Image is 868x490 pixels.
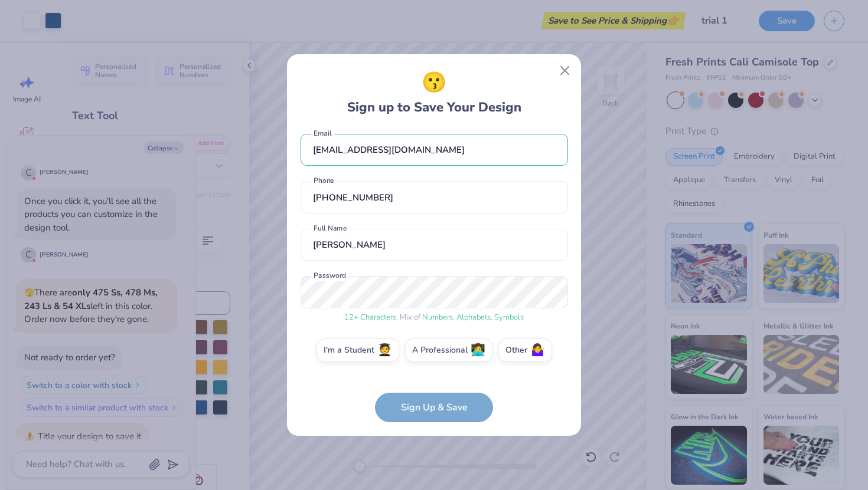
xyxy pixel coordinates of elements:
span: Symbols [494,312,524,323]
span: Alphabets [456,312,491,323]
label: A Professional [405,338,492,362]
span: 👩‍💻 [471,344,485,357]
span: 😗 [422,68,446,98]
span: 🤷‍♀️ [530,344,545,357]
label: Other [498,338,552,362]
label: I'm a Student [316,338,399,362]
div: , Mix of , , [301,312,568,324]
div: Sign up to Save Your Design [347,68,521,117]
span: 🧑‍🎓 [377,344,392,357]
button: Close [554,60,576,82]
span: 12 + Characters [344,312,396,323]
span: Numbers [422,312,453,323]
